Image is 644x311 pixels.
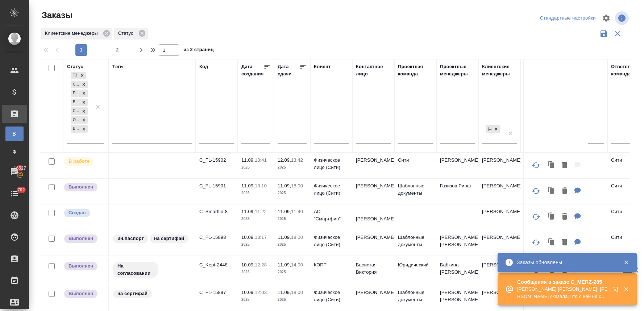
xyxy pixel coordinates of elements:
div: Статус [67,63,83,70]
p: C_Kept-2448 [199,261,234,269]
button: Клонировать [545,235,558,250]
p: 13:41 [255,157,267,163]
p: 11.09, [278,209,291,214]
p: ин.паспорт [117,235,144,242]
td: [PERSON_NAME] [PERSON_NAME] [436,230,478,256]
p: 12:03 [255,290,267,295]
p: Физическое лицо (Сити) [314,157,349,171]
td: [PERSON_NAME] [352,230,394,256]
button: Обновить [527,234,545,251]
td: Шаблонные документы [394,285,436,311]
p: 11.09, [241,183,255,188]
div: Клиентские менеджеры [41,28,112,40]
p: 10.09, [241,235,255,240]
p: Физическое лицо (Сити) [314,289,349,303]
p: АО "Смартфин" [314,208,349,223]
p: 18:00 [291,235,303,240]
button: Обновить [527,157,545,174]
p: 12.09, [278,157,291,163]
div: ТЗ, Создан, Подтвержден, В работе, Сдан без статистики, Ожидание предоплаты, Выполнен [70,124,88,133]
div: Заказы обновлены [517,259,612,266]
a: 702 [2,184,27,203]
div: На согласовании [112,261,192,278]
span: Ф [9,148,20,155]
td: Басистая Виктория [352,258,394,283]
p: 2025 [278,296,307,303]
p: 2025 [241,269,270,276]
div: Клиентские менеджеры [482,63,517,78]
p: 2025 [241,215,270,223]
td: Юридический [394,258,436,283]
button: Удалить [558,210,571,224]
div: Код [199,63,208,70]
p: Создан [68,209,86,216]
span: Посмотреть информацию [615,11,630,25]
div: В работе [71,99,80,106]
p: Физическое лицо (Сити) [314,234,349,248]
div: Сдан без статистики [71,107,80,115]
div: Дата создания [241,63,263,78]
td: Газизов Ринат [436,179,478,204]
div: Выставляет ПМ после принятия заказа от КМа [63,157,104,166]
p: 11:22 [255,209,267,214]
p: на сертифай [154,235,184,242]
p: Физическое лицо (Сити) [314,182,349,197]
button: Клонировать [545,210,558,224]
td: - [PERSON_NAME] [352,204,394,230]
td: (МБ) ООО "Монблан" [520,153,607,178]
p: 2025 [278,241,307,248]
span: из 2 страниц [183,45,214,56]
div: Выставляет ПМ после сдачи и проведения начислений. Последний этап для ПМа [63,234,104,244]
span: В [9,130,20,137]
div: Лямина Надежда [485,124,501,133]
p: C_FL-15898 [199,234,234,241]
button: Удалить [558,235,571,250]
p: 13:42 [291,157,303,163]
div: Выставляется автоматически при создании заказа [63,208,104,218]
p: 2025 [278,164,307,171]
div: [PERSON_NAME] [486,125,492,133]
td: [PERSON_NAME] [478,230,520,256]
a: В [5,127,24,141]
p: В работе [68,158,90,165]
button: Сбросить фильтры [611,27,624,41]
td: (МБ) ООО "Монблан" [520,230,607,256]
button: Клонировать [545,158,558,173]
p: 11.09, [241,209,255,214]
p: C_FL-15902 [199,157,234,164]
div: ТЗ, Создан, Подтвержден, В работе, Сдан без статистики, Ожидание предоплаты, Выполнен [70,98,88,107]
button: Закрыть [619,259,633,266]
p: 11:40 [291,209,303,214]
td: [PERSON_NAME] [478,258,520,283]
div: Клиент [314,63,331,70]
p: 2025 [278,215,307,223]
p: на сертифай [117,290,148,297]
p: Сообщения в заказе C_MERZ-285 [517,278,608,286]
div: на сертифай [112,289,192,299]
div: Тэги [112,63,123,70]
div: Выставляет ПМ после сдачи и проведения начислений. Последний этап для ПМа [63,261,104,271]
p: 11.09, [278,235,291,240]
button: Обновить [527,182,545,200]
p: 18:00 [291,290,303,295]
div: Дата сдачи [278,63,299,78]
p: 2025 [278,269,307,276]
p: 18:00 [291,183,303,188]
p: C_FL-15897 [199,289,234,296]
p: Выполнен [68,262,93,270]
td: [PERSON_NAME] [352,285,394,311]
p: На согласовании [117,262,154,277]
td: [PERSON_NAME] [436,153,478,178]
button: Удалить [558,158,571,173]
button: 2 [112,44,123,56]
button: Удалить [558,184,571,199]
div: ТЗ, Создан, Подтвержден, В работе, Сдан без статистики, Ожидание предоплаты, Выполнен [70,116,88,125]
td: Сити [394,153,436,178]
button: Закрыть [619,286,633,293]
div: Проектные менеджеры [440,63,475,78]
p: C_FL-15901 [199,182,234,190]
td: Бабкина [PERSON_NAME] [436,258,478,283]
div: ТЗ, Создан, Подтвержден, В работе, Сдан без статистики, Ожидание предоплаты, Выполнен [70,89,88,98]
td: [PERSON_NAME] [478,285,520,311]
button: Сохранить фильтры [597,27,611,41]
